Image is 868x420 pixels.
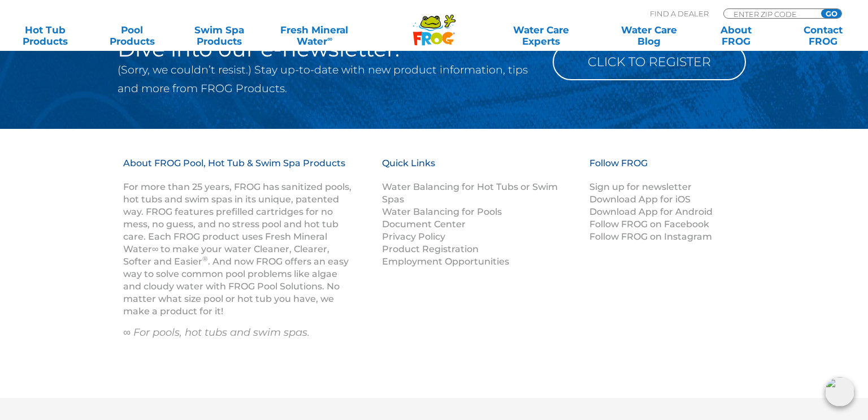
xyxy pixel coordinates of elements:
a: Privacy Policy [382,231,445,242]
a: ContactFROG [789,24,857,47]
a: Sign up for newsletter [589,181,692,192]
p: Find A Dealer [650,8,709,19]
h3: Quick Links [382,157,575,181]
a: Employment Opportunities [382,256,509,267]
a: AboutFROG [702,24,770,47]
sup: ∞ [327,34,332,43]
p: (Sorry, we couldn’t resist.) Stay up-to-date with new product information, tips and more from FRO... [118,60,536,98]
a: Water Balancing for Pools [382,206,502,217]
a: Water CareExperts [486,24,596,47]
a: Water Balancing for Hot Tubs or Swim Spas [382,181,558,205]
a: Follow FROG on Facebook [589,219,709,230]
sup: ® [202,254,208,263]
a: Follow FROG on Instagram [589,231,712,242]
a: Water CareBlog [615,24,683,47]
p: For more than 25 years, FROG has sanitized pools, hot tubs and swim spas in its unique, patented ... [123,181,354,318]
input: GO [821,9,841,18]
a: Click to Register [553,44,746,80]
a: Document Center [382,219,466,230]
a: Download App for iOS [589,194,691,205]
a: Hot TubProducts [11,24,79,47]
a: Fresh MineralWater∞ [272,24,357,47]
h3: About FROG Pool, Hot Tub & Swim Spa Products [123,157,354,181]
input: Zip Code Form [732,9,809,19]
a: Product Registration [382,244,479,254]
em: ∞ For pools, hot tubs and swim spas. [123,326,310,339]
h3: Follow FROG [589,157,731,181]
img: openIcon [825,377,854,406]
a: PoolProducts [98,24,166,47]
a: Swim SpaProducts [185,24,253,47]
a: Download App for Android [589,206,713,217]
